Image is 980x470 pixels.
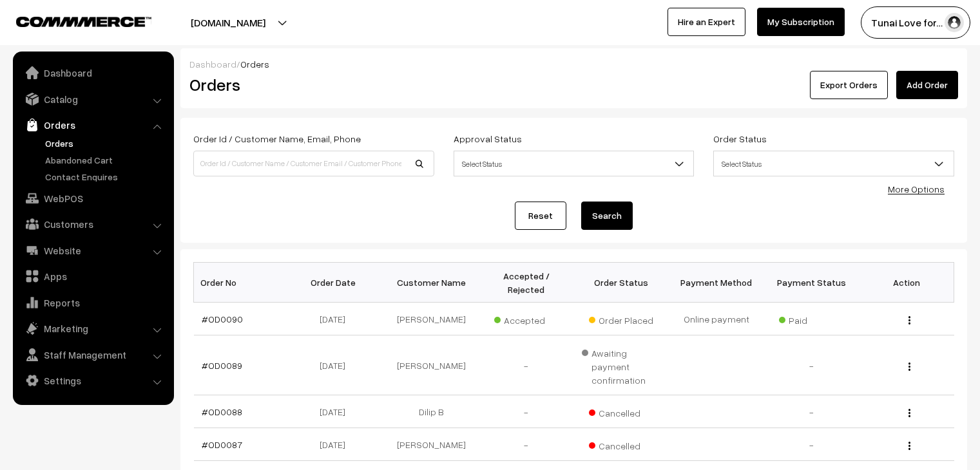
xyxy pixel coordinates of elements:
button: [DOMAIN_NAME] [146,6,311,39]
a: WebPOS [16,187,169,210]
td: [PERSON_NAME] [384,335,479,395]
img: Menu [908,442,910,450]
span: Select Status [454,151,695,176]
a: Hire an Expert [668,8,745,36]
input: Order Id / Customer Name / Customer Email / Customer Phone [193,151,434,176]
a: #OD0088 [202,406,242,417]
a: Abandoned Cart [42,153,169,167]
a: Marketing [16,317,169,340]
a: Website [16,239,169,262]
td: [PERSON_NAME] [384,428,479,461]
a: Reports [16,291,169,314]
img: user [945,13,964,32]
a: #OD0089 [202,360,242,371]
span: Select Status [454,153,694,175]
label: Order Status [713,132,767,146]
a: Settings [16,369,169,392]
th: Payment Status [764,263,860,303]
td: Online payment [669,303,764,335]
a: Orders [42,136,169,150]
h2: Orders [189,75,433,95]
td: [PERSON_NAME] [384,303,479,335]
td: - [479,335,574,395]
th: Action [859,263,954,303]
span: Select Status [713,151,954,176]
td: - [764,395,860,428]
td: - [764,428,860,461]
a: Dashboard [189,59,236,70]
img: Menu [908,316,910,324]
a: Reset [515,202,566,230]
img: COMMMERCE [16,17,151,26]
button: Tunai Love for… [861,6,970,39]
span: Select Status [714,153,954,175]
a: COMMMERCE [16,13,129,28]
th: Order Date [289,263,384,303]
a: My Subscription [757,8,845,36]
div: / [189,57,958,71]
button: Export Orders [810,71,888,99]
a: Catalog [16,88,169,111]
img: Menu [908,409,910,417]
td: - [764,335,860,395]
td: - [479,428,574,461]
span: Accepted [494,310,559,327]
td: [DATE] [289,303,384,335]
a: More Options [888,183,945,194]
a: #OD0087 [202,439,242,450]
span: Paid [779,310,843,327]
td: Dilip B [384,395,479,428]
th: Accepted / Rejected [479,263,574,303]
span: Order Placed [589,310,653,327]
a: Orders [16,113,169,136]
span: Cancelled [589,403,653,420]
th: Payment Method [669,263,764,303]
td: - [479,395,574,428]
span: Orders [240,59,269,70]
button: Search [581,202,633,230]
label: Order Id / Customer Name, Email, Phone [193,132,361,146]
img: Menu [908,362,910,371]
a: Contact Enquires [42,170,169,183]
td: [DATE] [289,395,384,428]
th: Order No [194,263,289,303]
td: [DATE] [289,335,384,395]
th: Order Status [574,263,669,303]
a: #OD0090 [202,314,243,324]
a: Apps [16,265,169,288]
label: Approval Status [454,132,522,146]
span: Cancelled [589,436,653,453]
a: Add Order [896,71,958,99]
th: Customer Name [384,263,479,303]
a: Customers [16,212,169,236]
span: Awaiting payment confirmation [582,343,662,387]
a: Staff Management [16,343,169,366]
td: [DATE] [289,428,384,461]
a: Dashboard [16,61,169,84]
